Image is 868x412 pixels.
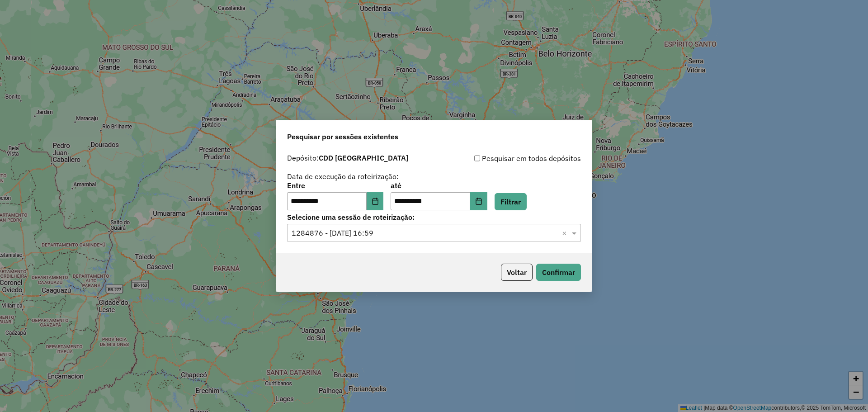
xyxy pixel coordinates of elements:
button: Confirmar [536,264,581,281]
label: Selecione uma sessão de roteirização: [287,212,581,223]
label: até [391,180,487,191]
label: Entre [287,180,383,191]
button: Filtrar [495,193,527,210]
strong: CDD [GEOGRAPHIC_DATA] [319,153,408,162]
button: Choose Date [470,192,487,210]
label: Data de execução da roteirização: [287,171,399,182]
div: Pesquisar em todos depósitos [434,153,581,164]
label: Depósito: [287,152,408,163]
span: Clear all [562,227,570,238]
button: Voltar [501,264,533,281]
button: Choose Date [367,192,384,210]
span: Pesquisar por sessões existentes [287,131,398,142]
